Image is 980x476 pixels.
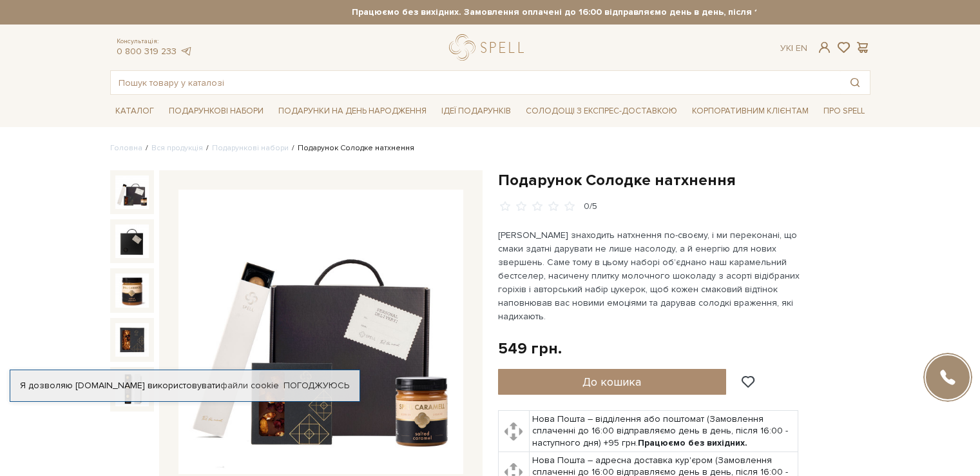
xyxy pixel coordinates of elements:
span: До кошика [582,375,641,389]
a: файли cookie [220,380,279,391]
img: Подарунок Солодке натхнення [115,323,149,357]
div: Я дозволяю [DOMAIN_NAME] використовувати [10,380,360,392]
h1: Подарунок Солодке натхнення [498,170,870,190]
img: Подарунок Солодке натхнення [115,273,149,307]
div: 549 грн. [498,339,562,359]
button: Пошук товару у каталозі [840,71,870,94]
button: До кошика [498,369,727,395]
img: Подарунок Солодке натхнення [115,224,149,258]
span: | [791,43,793,54]
input: Пошук товару у каталозі [111,71,840,94]
li: Подарунок Солодке натхнення [289,143,414,154]
a: Головна [110,143,142,153]
a: Погоджуюсь [283,380,349,392]
a: Подарункові набори [212,143,289,153]
span: Про Spell [818,101,870,121]
a: telegram [180,46,193,57]
span: Подарункові набори [164,101,269,121]
span: Подарунки на День народження [273,101,432,121]
span: Консультація: [117,37,193,46]
b: Працюємо без вихідних. [638,437,747,448]
a: Корпоративним клієнтам [687,100,814,122]
img: Подарунок Солодке натхнення [178,190,463,475]
p: [PERSON_NAME] знаходить натхнення по-своєму, і ми переконані, що смаки здатні дарувати не лише на... [498,228,800,323]
td: Нова Пошта – відділення або поштомат (Замовлення сплаченні до 16:00 відправляємо день в день, піс... [529,411,798,452]
a: En [796,43,807,54]
a: 0 800 319 233 [117,46,177,57]
div: 0/5 [584,201,597,213]
a: Вся продукція [151,143,203,153]
div: Ук [780,43,807,54]
a: Солодощі з експрес-доставкою [521,100,682,122]
span: Каталог [110,101,159,121]
a: logo [449,34,530,61]
img: Подарунок Солодке натхнення [115,175,149,209]
span: Ідеї подарунків [436,101,516,121]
